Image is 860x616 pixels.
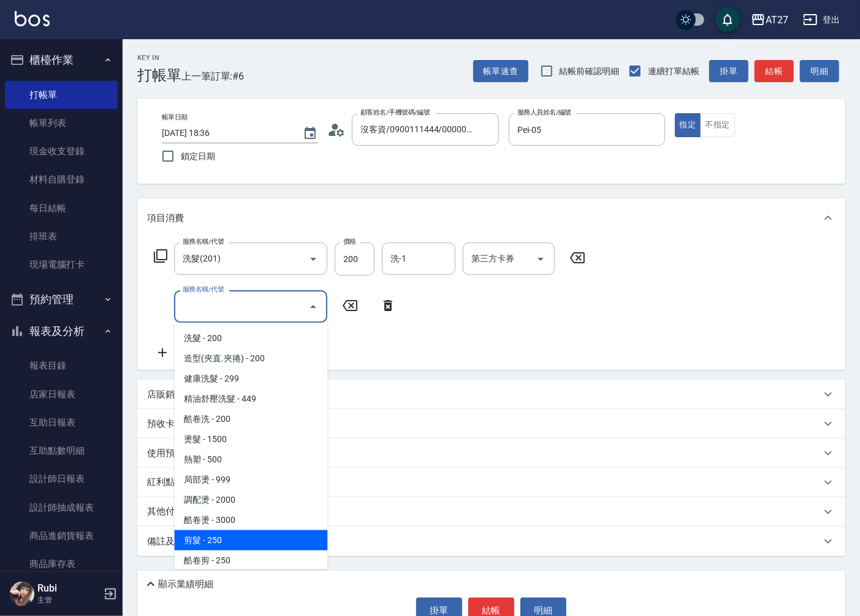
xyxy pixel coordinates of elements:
[137,380,845,409] div: 店販銷售
[174,328,327,348] span: 洗髮 - 200
[37,582,100,595] h5: Rubi
[174,490,327,510] span: 調配燙 - 2000
[137,438,845,468] div: 使用預收卡
[766,12,788,28] div: AT27
[303,249,323,269] button: Open
[147,212,184,225] p: 項目消費
[147,505,260,519] p: 其他付款方式
[174,510,327,530] span: 酷卷燙 - 3000
[755,60,794,83] button: 結帳
[174,530,327,550] span: 剪髮 - 250
[174,550,327,571] span: 酷卷剪 - 250
[560,65,620,78] span: 結帳前確認明細
[5,250,118,279] a: 現場電腦打卡
[158,578,213,591] p: 顯示業績明細
[174,348,327,369] span: 造型(夾直.夾捲) - 200
[5,44,118,76] button: 櫃檯作業
[700,113,734,137] button: 不指定
[162,123,291,143] input: YYYY/MM/DD hh:mm
[5,81,118,109] a: 打帳單
[137,67,181,84] h3: 打帳單
[181,150,215,163] span: 鎖定日期
[715,7,740,32] button: save
[473,60,528,83] button: 帳單速查
[343,237,356,246] label: 價格
[517,108,571,117] label: 服務人員姓名/編號
[147,535,193,548] p: 備註及來源
[648,65,699,78] span: 連續打單結帳
[5,437,118,465] a: 互助點數明細
[174,389,327,409] span: 精油舒壓洗髮 - 449
[10,582,34,606] img: Person
[37,595,100,606] p: 主管
[531,249,550,269] button: Open
[5,222,118,250] a: 排班表
[183,285,224,294] label: 服務名稱/代號
[746,7,793,32] button: AT27
[303,297,323,317] button: Close
[360,108,430,117] label: 顧客姓名/手機號碼/編號
[147,418,193,430] p: 預收卡販賣
[137,409,845,438] div: 預收卡販賣
[15,11,50,26] img: Logo
[137,468,845,497] div: 紅利點數剩餘點數: 101630換算比率: 1
[137,54,181,62] h2: Key In
[5,194,118,222] a: 每日結帳
[147,476,275,489] p: 紅利點數
[174,409,327,429] span: 酷卷洗 - 200
[137,527,845,556] div: 備註及來源
[162,113,188,122] label: 帳單日期
[709,60,748,83] button: 掛單
[183,237,224,246] label: 服務名稱/代號
[137,198,845,238] div: 項目消費
[147,388,184,401] p: 店販銷售
[5,408,118,437] a: 互助日報表
[5,494,118,522] a: 設計師抽成報表
[174,470,327,490] span: 局部燙 - 999
[675,113,701,137] button: 指定
[295,119,325,148] button: Choose date, selected date is 2025-08-18
[5,315,118,347] button: 報表及分析
[5,465,118,493] a: 設計師日報表
[181,69,245,84] span: 上一筆訂單:#6
[5,380,118,408] a: 店家日報表
[147,447,193,460] p: 使用預收卡
[5,109,118,137] a: 帳單列表
[5,284,118,315] button: 預約管理
[5,137,118,165] a: 現金收支登錄
[800,60,839,83] button: 明細
[174,369,327,389] span: 健康洗髮 - 299
[137,497,845,527] div: 其他付款方式入金可用餘額: 0
[5,165,118,193] a: 材料自購登錄
[5,351,118,380] a: 報表目錄
[174,429,327,449] span: 燙髮 - 1500
[174,449,327,470] span: 熱塑 - 500
[5,522,118,550] a: 商品進銷貨報表
[798,9,845,31] button: 登出
[5,550,118,578] a: 商品庫存表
